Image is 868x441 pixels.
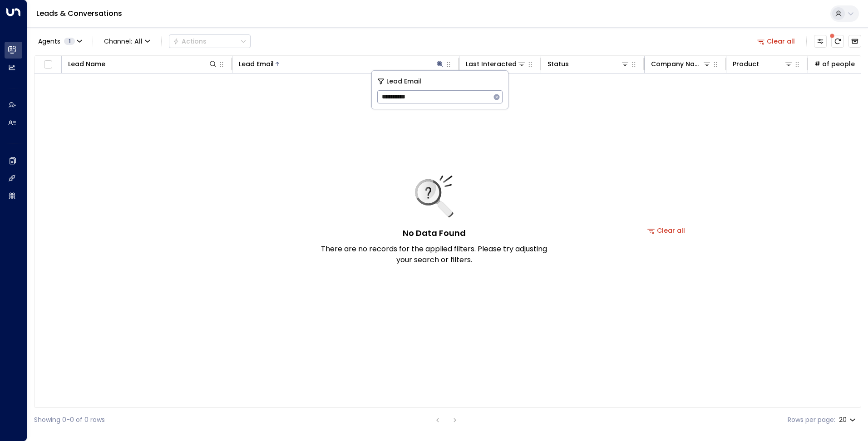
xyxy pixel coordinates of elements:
div: Status [547,59,630,69]
div: Button group with a nested menu [169,34,251,48]
button: Archived Leads [848,35,861,48]
span: Channel: [100,35,154,48]
a: Leads & Conversations [36,8,122,19]
h5: No Data Found [403,227,466,239]
button: Channel:All [100,35,154,48]
div: Product [733,59,793,69]
span: Lead Email [386,76,421,87]
span: All [134,38,143,45]
div: Showing 0-0 of 0 rows [34,415,105,425]
div: Last Interacted [466,59,526,69]
p: There are no records for the applied filters. Please try adjusting your search or filters. [321,244,547,265]
button: Customize [814,35,827,48]
span: 1 [64,38,75,45]
div: Lead Email [239,59,274,69]
div: 20 [839,413,858,426]
button: Clear all [754,35,799,48]
div: Lead Name [68,59,105,69]
div: Company Name [651,59,711,69]
label: Rows per page: [788,415,835,425]
div: # of people [814,59,855,69]
button: Actions [169,34,251,48]
span: Agents [38,38,60,44]
div: Lead Name [68,59,217,69]
div: Company Name [651,59,702,69]
span: Toggle select all [42,59,54,70]
div: Lead Email [239,59,444,69]
div: Last Interacted [466,59,517,69]
div: Actions [173,37,207,45]
button: Clear all [644,224,689,237]
nav: pagination navigation [432,414,461,426]
span: There are new threads available. Refresh the grid to view the latest updates. [831,35,844,48]
button: Agents1 [34,35,85,48]
div: Status [547,59,569,69]
div: Product [733,59,759,69]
